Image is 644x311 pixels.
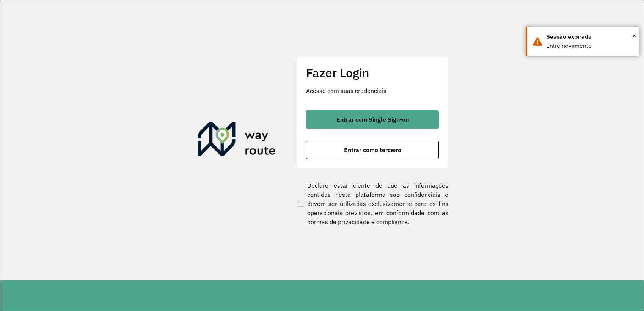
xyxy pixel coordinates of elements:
[306,141,439,159] button: button
[546,32,634,41] div: Sessão expirada
[297,181,448,226] label: Declaro estar ciente de que as informações contidas nesta plataforma são confidenciais e devem se...
[306,66,439,80] h2: Fazer Login
[344,147,401,153] span: Entrar como terceiro
[632,30,636,41] span: ×
[306,86,439,95] p: Acesse com suas credenciais
[336,116,409,123] span: Entrar com Single Sign-on
[198,122,276,159] img: Roteirizador AmbevTech
[546,41,634,50] div: Entre novamente
[306,110,439,129] button: button
[632,30,636,41] button: Close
